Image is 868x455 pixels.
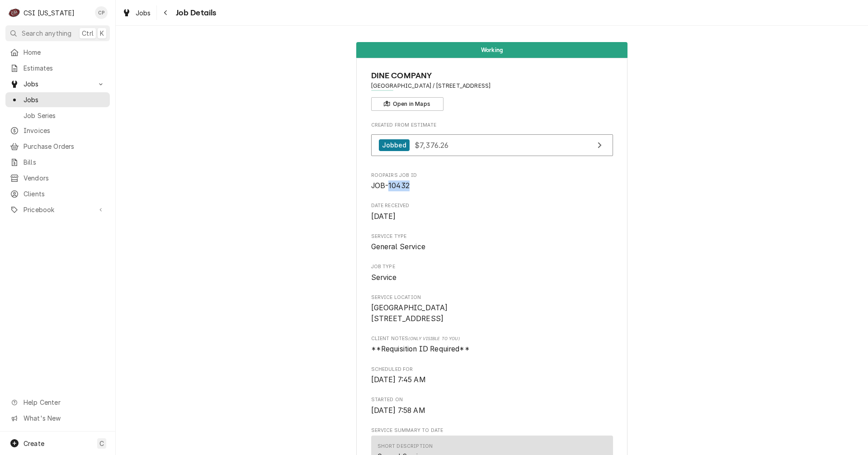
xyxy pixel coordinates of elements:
span: C [99,439,104,448]
span: Started On [371,405,613,416]
div: Service Location [371,294,613,324]
span: Invoices [24,126,105,135]
span: [DATE] 7:45 AM [371,375,426,384]
span: [DATE] [371,212,396,221]
div: [object Object] [371,335,613,355]
span: Service Location [371,303,613,324]
span: [DATE] 7:58 AM [371,406,425,415]
span: Create [24,440,44,447]
span: $7,376.26 [415,140,448,149]
a: Jobs [5,92,110,107]
span: JOB-10432 [371,181,410,190]
span: Started On [371,396,613,403]
a: Job Series [5,108,110,123]
span: Working [481,47,503,53]
span: Job Type [371,272,613,283]
span: Address [371,82,613,90]
span: General Service [371,242,425,251]
div: CSI Kentucky's Avatar [8,6,21,19]
span: Client Notes [371,335,613,342]
span: Service Type [371,233,613,240]
div: Scheduled For [371,366,613,385]
div: Service Type [371,233,613,252]
span: Home [24,47,105,57]
a: Go to Jobs [5,76,110,91]
a: Bills [5,155,110,170]
div: Roopairs Job ID [371,172,613,191]
span: K [100,28,104,38]
span: Date Received [371,202,613,209]
span: [object Object] [371,344,613,355]
button: Open in Maps [371,97,443,111]
div: Date Received [371,202,613,222]
span: Service Location [371,294,613,301]
span: Pricebook [24,205,92,214]
div: Created From Estimate [371,122,613,161]
div: Jobbed [379,139,410,152]
span: Jobs [136,8,151,18]
a: Purchase Orders [5,139,110,154]
a: Go to Pricebook [5,202,110,217]
div: Craig Pierce's Avatar [95,6,108,19]
span: (Only Visible to You) [408,336,459,341]
div: Job Type [371,263,613,283]
button: Navigate back [159,5,173,20]
span: Job Series [24,111,105,120]
span: Ctrl [82,28,94,38]
span: Estimates [24,63,105,73]
span: Date Received [371,211,613,222]
a: View Estimate [371,134,613,156]
a: Go to What's New [5,411,110,426]
span: Scheduled For [371,374,613,385]
div: Short Description [377,443,433,450]
span: [GEOGRAPHIC_DATA] [STREET_ADDRESS] [371,303,448,323]
span: Roopairs Job ID [371,172,613,179]
a: Home [5,45,110,60]
a: Invoices [5,123,110,138]
span: **Requisition ID Required** [371,345,470,353]
div: Client Information [371,70,613,111]
span: Vendors [24,173,105,183]
span: Name [371,70,613,82]
a: Go to Help Center [5,395,110,410]
span: Service [371,273,397,282]
span: Help Center [24,398,104,407]
span: Scheduled For [371,366,613,373]
span: Service Type [371,242,613,252]
a: Estimates [5,61,110,76]
span: Purchase Orders [24,142,105,151]
span: Service Summary To Date [371,427,613,434]
span: Job Type [371,263,613,270]
div: CP [95,6,108,19]
a: Clients [5,186,110,201]
span: Search anything [22,28,71,38]
a: Vendors [5,171,110,185]
span: Clients [24,189,105,199]
button: Search anythingCtrlK [5,25,110,41]
span: Created From Estimate [371,122,613,129]
div: CSI [US_STATE] [24,8,75,18]
a: Jobs [118,5,155,20]
div: Status [356,42,627,58]
span: Job Details [173,7,217,19]
span: What's New [24,413,104,423]
span: Jobs [24,79,92,89]
span: Roopairs Job ID [371,180,613,191]
div: C [8,6,21,19]
div: Started On [371,396,613,416]
span: Bills [24,157,105,167]
span: Jobs [24,95,105,104]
